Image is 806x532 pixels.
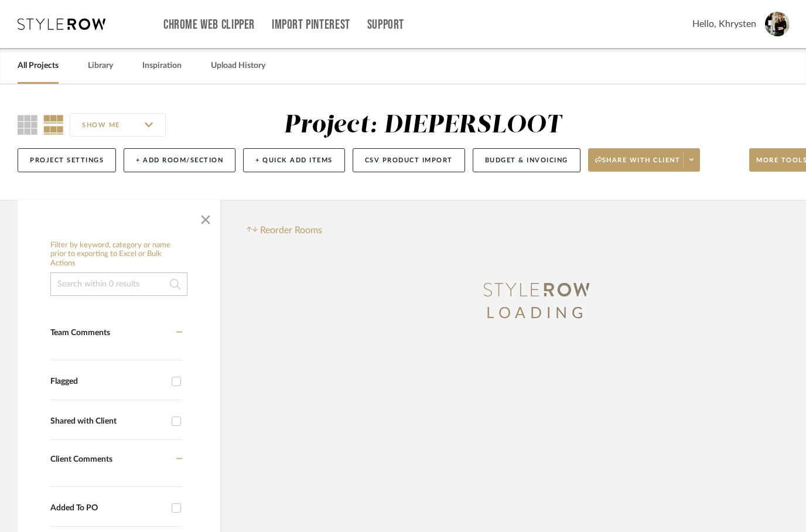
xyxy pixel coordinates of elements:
div: Flagged [50,377,166,387]
button: Project Settings [18,148,116,172]
a: Import Pinterest [272,20,350,30]
span: Share with client [595,156,681,173]
div: Added To PO [50,503,166,513]
span: Hello, Khrysten [692,17,756,31]
input: Search within 0 results [50,272,187,296]
a: Upload History [211,58,265,74]
div: Project: DIEPERSLOOT [284,113,562,138]
button: Share with client [588,148,701,172]
a: Library [88,58,113,74]
img: avatar [765,12,790,36]
span: Reorder Rooms [260,223,322,237]
a: Support [367,20,404,30]
a: Inspiration [142,58,182,74]
span: LOADING [486,306,587,321]
button: CSV Product Import [353,148,465,172]
button: Close [194,206,217,229]
span: Client Comments [50,455,112,463]
a: All Projects [18,58,59,74]
button: + Add Room/Section [124,148,235,172]
a: Chrome Web Clipper [163,20,255,30]
button: Reorder Rooms [247,223,322,237]
div: Shared with Client [50,417,166,427]
button: Budget & Invoicing [473,148,580,172]
button: + Quick Add Items [243,148,345,172]
span: Team Comments [50,329,110,337]
h6: Filter by keyword, category or name prior to exporting to Excel or Bulk Actions [50,241,187,268]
